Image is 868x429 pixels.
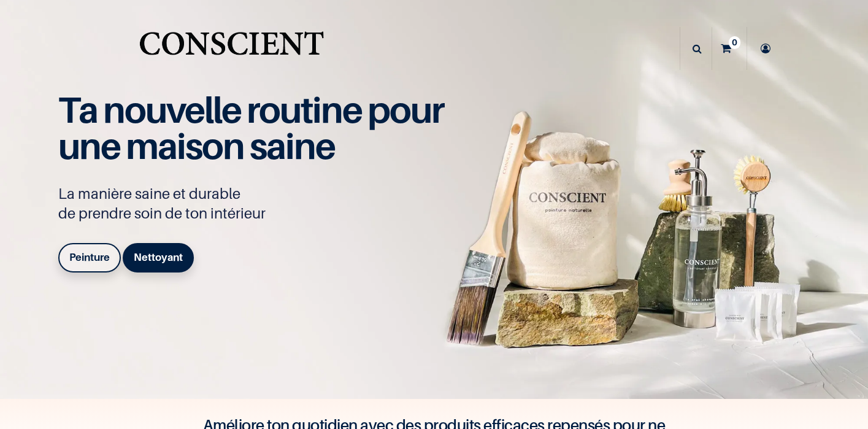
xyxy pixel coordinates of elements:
[123,243,194,272] a: Nettoyant
[69,251,110,263] b: Peinture
[58,184,457,223] p: La manière saine et durable de prendre soin de ton intérieur
[712,27,747,70] a: 0
[729,36,740,48] sup: 0
[137,25,326,73] img: Conscient
[58,88,444,168] span: Ta nouvelle routine pour une maison saine
[134,251,183,263] b: Nettoyant
[58,243,121,272] a: Peinture
[137,25,326,73] a: Logo of Conscient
